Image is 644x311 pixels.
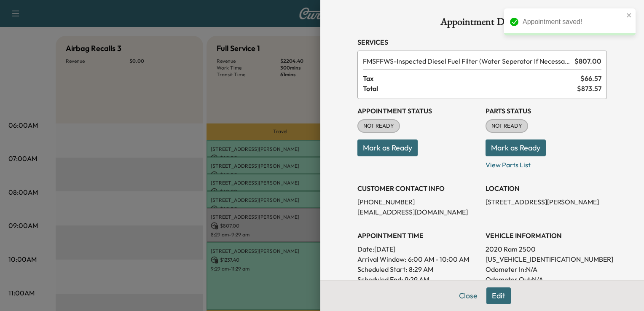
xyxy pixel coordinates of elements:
p: Date: [DATE] [357,244,479,254]
p: [STREET_ADDRESS][PERSON_NAME] [486,197,607,207]
h3: LOCATION [486,183,607,193]
p: Odometer In: N/A [486,264,607,274]
span: Inspected Diesel Fuel Filter (Water Seperator If Necessary) [363,56,571,66]
span: Total [363,83,577,94]
h3: Services [357,37,607,47]
p: [EMAIL_ADDRESS][DOMAIN_NAME] [357,207,479,217]
button: Close [453,287,483,304]
span: $ 66.57 [580,73,601,83]
p: [PHONE_NUMBER] [357,197,479,207]
p: Arrival Window: [357,254,479,264]
button: Edit [486,287,511,304]
p: 8:29 AM [409,264,433,274]
h3: Appointment Status [357,106,479,116]
span: $ 873.57 [577,83,601,94]
p: Scheduled End: [357,274,403,284]
span: NOT READY [358,122,399,130]
p: [US_VEHICLE_IDENTIFICATION_NUMBER] [486,254,607,264]
p: 9:29 AM [405,274,429,284]
p: 2020 Ram 2500 [486,244,607,254]
h3: Parts Status [486,106,607,116]
span: NOT READY [486,122,527,130]
button: close [626,12,632,19]
button: Mark as Ready [357,139,418,156]
h1: Appointment Details [357,17,607,30]
h3: VEHICLE INFORMATION [486,231,607,241]
div: Appointment saved! [523,17,624,27]
span: Tax [363,73,580,83]
p: Odometer Out: N/A [486,274,607,284]
span: 6:00 AM - 10:00 AM [408,254,469,264]
p: View Parts List [486,156,607,170]
p: Scheduled Start: [357,264,407,274]
h3: APPOINTMENT TIME [357,231,479,241]
button: Mark as Ready [486,139,546,156]
span: $ 807.00 [574,56,601,66]
h3: CUSTOMER CONTACT INFO [357,183,479,193]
